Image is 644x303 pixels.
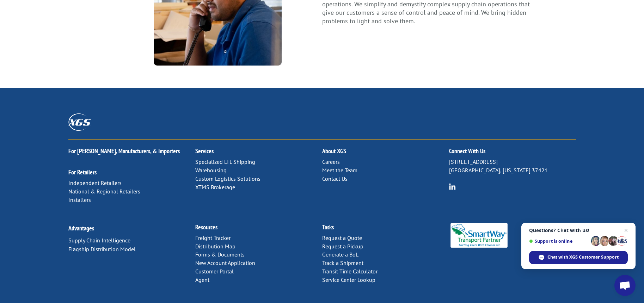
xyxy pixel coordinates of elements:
[195,259,255,266] a: New Account Application
[68,179,122,186] a: Independent Retailers
[195,251,245,258] a: Forms & Documents
[68,237,130,244] a: Supply Chain Intelligence
[195,147,214,155] a: Services
[622,226,630,235] span: Close chat
[449,148,576,158] h2: Connect With Us
[195,268,234,275] a: Customer Portal
[195,223,217,231] a: Resources
[529,239,588,244] span: Support is online
[195,167,227,174] a: Warehousing
[68,224,94,232] a: Advantages
[449,223,509,248] img: Smartway_Logo
[614,275,636,296] div: Open chat
[529,251,628,264] div: Chat with XGS Customer Support
[195,184,235,191] a: XTMS Brokerage
[195,276,209,283] a: Agent
[68,246,136,253] a: Flagship Distribution Model
[68,113,91,131] img: XGS_Logos_ALL_2024_All_White
[195,158,255,165] a: Specialized LTL Shipping
[322,147,346,155] a: About XGS
[68,188,140,195] a: National & Regional Retailers
[529,228,628,233] span: Questions? Chat with us!
[68,196,91,203] a: Installers
[449,158,576,175] p: [STREET_ADDRESS] [GEOGRAPHIC_DATA], [US_STATE] 37421
[322,224,449,234] h2: Tasks
[322,268,378,275] a: Transit Time Calculator
[322,251,358,258] a: Generate a BoL
[449,183,456,190] img: group-6
[322,234,362,241] a: Request a Quote
[322,243,363,250] a: Request a Pickup
[322,167,357,174] a: Meet the Team
[195,243,235,250] a: Distribution Map
[195,175,260,182] a: Custom Logistics Solutions
[68,168,97,176] a: For Retailers
[322,276,375,283] a: Service Center Lookup
[68,147,180,155] a: For [PERSON_NAME], Manufacturers, & Importers
[322,158,340,165] a: Careers
[547,254,619,260] span: Chat with XGS Customer Support
[195,234,231,241] a: Freight Tracker
[322,175,348,182] a: Contact Us
[322,259,363,266] a: Track a Shipment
